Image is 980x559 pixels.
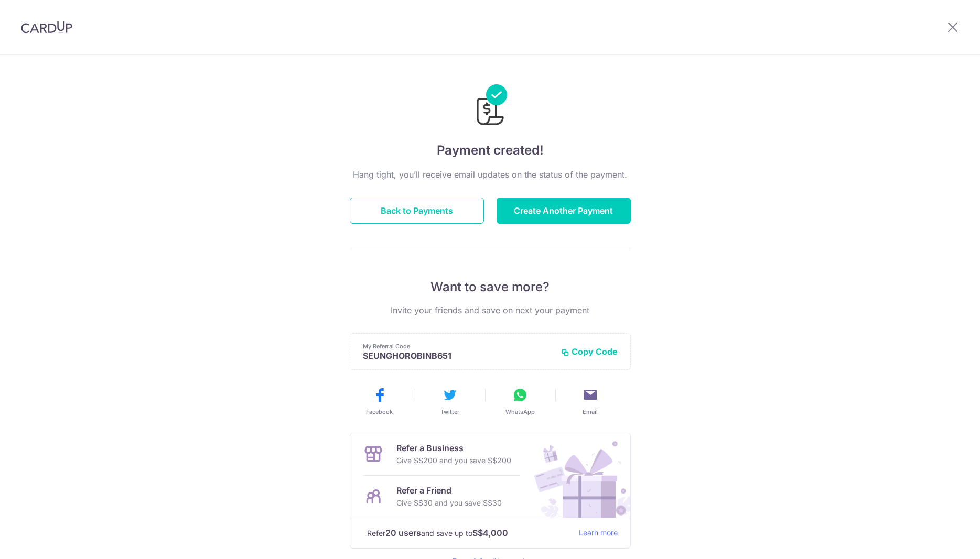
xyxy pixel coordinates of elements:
[396,497,502,509] p: Give S$30 and you save S$30
[579,527,618,540] a: Learn more
[349,387,411,416] button: Facebook
[396,442,511,454] p: Refer a Business
[363,342,553,350] p: My Referral Code
[505,408,535,416] span: WhatsApp
[396,484,502,497] p: Refer a Friend
[489,387,551,416] button: WhatsApp
[363,350,553,361] p: SEUNGHOROBINB651
[350,141,631,160] h4: Payment created!
[21,21,72,34] img: CardUp
[497,198,631,224] button: Create Another Payment
[367,527,570,540] p: Refer and save up to
[524,433,630,518] img: Refer
[473,84,507,128] img: Payments
[366,408,393,416] span: Facebook
[419,387,481,416] button: Twitter
[396,454,511,467] p: Give S$200 and you save S$200
[561,346,618,357] button: Copy Code
[350,168,631,181] p: Hang tight, you’ll receive email updates on the status of the payment.
[583,408,598,416] span: Email
[350,279,631,295] p: Want to save more?
[350,304,631,316] p: Invite your friends and save on next your payment
[472,527,508,539] strong: S$4,000
[350,198,484,224] button: Back to Payments
[559,387,621,416] button: Email
[440,408,459,416] span: Twitter
[385,527,421,539] strong: 20 users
